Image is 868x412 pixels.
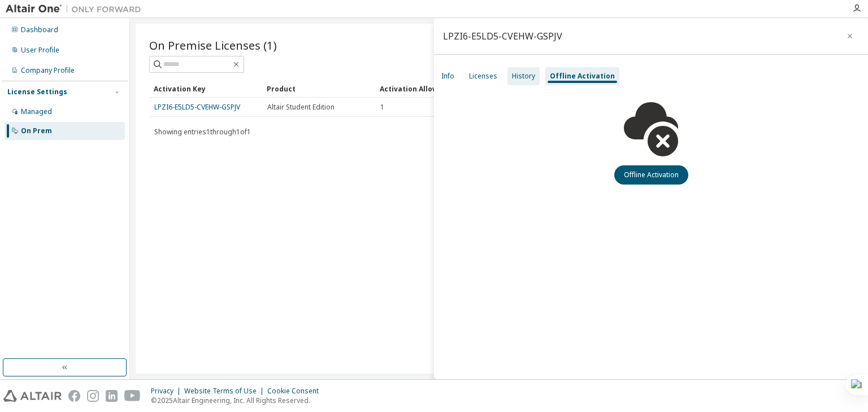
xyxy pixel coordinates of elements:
p: © 2025 Altair Engineering, Inc. All Rights Reserved. [151,396,325,405]
div: Privacy [151,387,184,396]
div: User Profile [21,46,59,55]
a: LPZI6-E5LD5-CVEHW-GSPJV [154,102,240,112]
img: Altair One [6,3,147,15]
img: youtube.svg [124,390,141,402]
div: Product [267,80,371,98]
span: On Premise Licenses (1) [149,37,277,53]
span: Showing entries 1 through 1 of 1 [154,127,251,137]
button: Offline Activation [614,165,688,185]
div: Dashboard [21,25,58,34]
div: LPZI6-E5LD5-CVEHW-GSPJV [443,32,562,41]
div: Offline Activation [550,72,615,81]
img: instagram.svg [87,390,99,402]
span: Altair Student Edition [267,103,335,112]
div: License Settings [7,87,67,97]
img: altair_logo.svg [3,390,62,402]
div: Activation Key [154,80,258,98]
div: On Prem [21,126,52,135]
div: Cookie Consent [267,387,325,396]
img: linkedin.svg [106,390,118,402]
div: Company Profile [21,66,75,75]
div: History [512,72,535,81]
div: Managed [21,107,52,116]
img: facebook.svg [68,390,80,402]
div: Licenses [469,72,497,81]
div: Activation Allowed [380,80,484,98]
div: Website Terms of Use [184,387,267,396]
div: Info [441,72,454,81]
span: 1 [380,103,384,112]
